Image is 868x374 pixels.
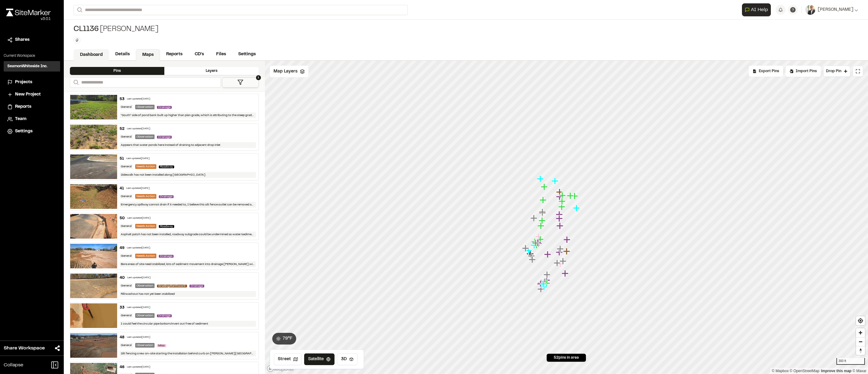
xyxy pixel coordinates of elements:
span: 1 [256,75,261,80]
div: Emergency spillway cannot drain if it needed to, I believe this silt fence outlet can be removed ... [120,202,256,208]
img: file [70,154,117,179]
div: Map marker [525,247,533,255]
div: Map marker [573,204,581,212]
div: Map marker [554,259,562,267]
div: Map marker [564,236,572,244]
a: Mapbox logo [267,365,294,372]
div: Map marker [571,192,579,200]
div: Map marker [567,192,575,200]
span: Shares [15,37,29,43]
a: Maps [136,49,160,61]
div: Map marker [556,188,564,196]
div: Map marker [534,239,542,247]
div: Map marker [552,177,560,185]
div: Open AI Assistant [742,3,773,16]
div: Observation [135,343,155,348]
button: [PERSON_NAME] [805,5,858,15]
div: 48 [120,335,124,340]
span: Drainage [157,106,172,109]
button: Edit Tags [74,37,80,44]
button: 1 [222,77,259,88]
div: 53 [120,96,124,102]
span: New Project [15,91,41,98]
div: Observation [135,134,155,139]
div: Map marker [541,283,549,291]
span: Drainage [159,195,174,198]
div: Map marker [541,183,549,191]
a: Shares [7,37,56,43]
div: General [120,313,133,318]
div: Pins [70,67,164,75]
div: Appears that water ponds here instead of draining to adjacent drop inlet [120,142,256,148]
div: Map marker [535,240,543,247]
div: General [120,105,133,109]
img: User [805,5,815,15]
div: 51 [120,156,124,162]
a: Details [109,49,136,60]
div: 40 [120,275,125,281]
span: Drainage [189,285,204,287]
div: Map marker [543,276,551,284]
div: General [120,254,133,258]
span: 52 pins in area [554,355,579,360]
button: Open AI Assistant [742,3,771,16]
div: Map marker [537,285,545,293]
div: Layers [164,67,259,75]
button: Find my location [856,316,865,325]
div: [PERSON_NAME] [74,25,158,34]
a: Team [7,116,56,123]
span: Drainage [157,314,172,317]
div: Last updated [DATE] [126,157,150,161]
span: Drop Pin [826,68,841,74]
div: Last updated [DATE] [127,365,150,369]
a: New Project [7,91,56,98]
div: 46 [120,364,124,370]
div: Asphalt patch has not been installed, roadway subgrade could be undermined as water/sediment is a... [120,232,256,237]
div: Map marker [537,280,545,288]
h3: SeamonWhiteside Inc. [7,64,48,69]
div: Map marker [556,193,564,201]
div: Map marker [543,279,551,287]
span: Projects [15,79,32,86]
div: Map marker [558,203,566,211]
div: Last updated [DATE] [127,97,150,101]
div: Map marker [532,239,540,247]
div: Needs Action [135,254,156,258]
div: Rill/washout has not yet been stabilized [120,291,256,297]
span: Map Layers [273,68,297,75]
div: General [120,194,133,199]
button: Street [274,353,302,365]
div: Map marker [531,238,539,246]
img: file [70,244,117,268]
span: Grading/Earthwork [157,285,187,287]
button: Search [70,77,81,88]
img: file [70,125,117,149]
div: Map marker [560,257,568,265]
div: Map marker [544,271,552,279]
div: Map marker [541,278,549,286]
div: No pins available to export [749,66,783,77]
div: Map marker [559,197,567,205]
div: General [120,224,133,228]
a: Reports [160,49,189,60]
div: Last updated [DATE] [127,216,151,220]
div: Map marker [556,211,564,219]
div: Map marker [539,209,547,217]
img: file [70,274,117,298]
canvas: Map [265,61,868,374]
div: Map marker [556,248,564,256]
span: 79 ° F [283,335,293,342]
img: file [70,214,117,239]
div: Map marker [556,222,564,230]
div: Map marker [557,260,565,268]
div: 52 [120,126,124,132]
a: Dashboard [74,49,109,61]
div: Map marker [540,280,548,288]
div: Map marker [562,270,570,278]
div: Observation [135,313,155,318]
div: Map marker [563,247,571,255]
div: Last updated [DATE] [127,276,151,280]
div: Map marker [535,233,543,241]
div: Map marker [557,245,565,253]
